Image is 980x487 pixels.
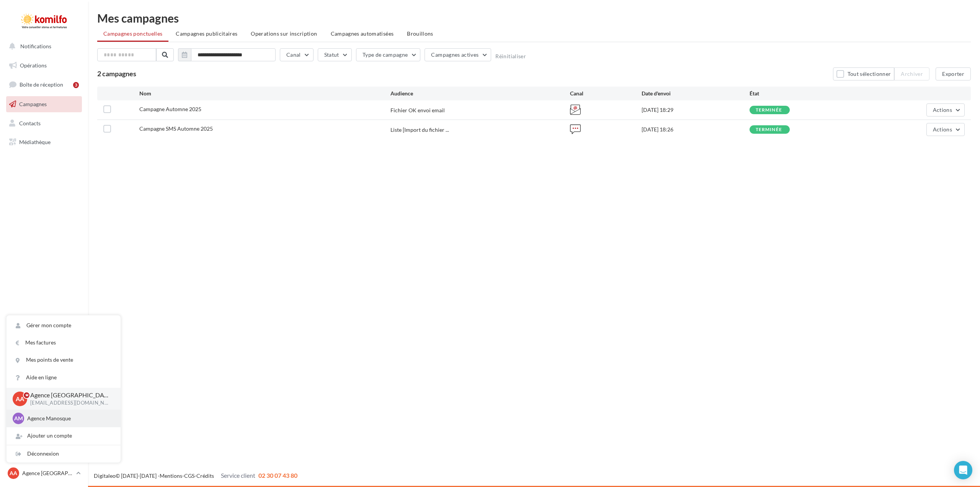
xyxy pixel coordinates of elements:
[390,107,445,114] div: Fichier OK envoi email
[5,76,83,93] a: Boîte de réception3
[97,12,971,24] div: Mes campagnes
[20,43,51,49] span: Notifications
[431,51,479,58] span: Campagnes actives
[94,472,116,479] a: Digitaleo
[22,469,73,477] p: Agence [GEOGRAPHIC_DATA]
[139,106,201,112] span: Campagne Automne 2025
[5,38,80,54] button: Notifications
[176,30,237,37] span: Campagnes publicitaires
[7,427,121,444] div: Ajouter un compte
[642,106,749,114] div: [DATE] 18:29
[7,351,121,369] a: Mes points de vente
[5,57,83,74] a: Opérations
[20,62,47,69] span: Opérations
[27,415,111,422] p: Agence Manosque
[30,400,108,407] p: [EMAIL_ADDRESS][DOMAIN_NAME]
[5,134,83,150] a: Médiathèque
[495,53,526,59] button: Réinitialiser
[7,445,121,462] div: Déconnexion
[933,126,952,133] span: Actions
[642,90,749,97] div: Date d'envoi
[30,391,108,400] p: Agence [GEOGRAPHIC_DATA]
[5,96,83,112] a: Campagnes
[642,126,749,133] div: [DATE] 18:26
[390,126,449,134] span: Liste [Import du fichier ...
[139,90,390,97] div: Nom
[425,48,491,61] button: Campagnes actives
[7,334,121,351] a: Mes factures
[19,101,47,107] span: Campagnes
[94,472,297,479] span: © [DATE]-[DATE] - - -
[407,30,433,37] span: Brouillons
[221,472,255,479] span: Service client
[7,317,121,334] a: Gérer mon compte
[139,125,213,132] span: Campagne SMS Automne 2025
[280,48,314,61] button: Canal
[97,69,136,78] span: 2 campagnes
[894,67,929,80] button: Archiver
[251,30,317,37] span: Operations sur inscription
[20,81,63,88] span: Boîte de réception
[16,394,24,403] span: AA
[19,120,41,126] span: Contacts
[356,48,421,61] button: Type de campagne
[7,369,121,386] a: Aide en ligne
[10,469,17,477] span: AA
[196,472,214,479] a: Crédits
[933,107,952,113] span: Actions
[331,30,394,37] span: Campagnes automatisées
[756,108,782,113] div: terminée
[19,139,51,145] span: Médiathèque
[750,90,857,97] div: État
[318,48,352,61] button: Statut
[6,466,82,480] a: AA Agence [GEOGRAPHIC_DATA]
[390,90,570,97] div: Audience
[160,472,182,479] a: Mentions
[833,67,894,80] button: Tout sélectionner
[184,472,194,479] a: CGS
[926,103,965,116] button: Actions
[73,82,79,88] div: 3
[954,461,972,479] div: Open Intercom Messenger
[14,415,23,422] span: AM
[926,123,965,136] button: Actions
[756,127,782,132] div: terminée
[258,472,297,479] span: 02 30 07 43 80
[936,67,971,80] button: Exporter
[570,90,642,97] div: Canal
[5,115,83,131] a: Contacts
